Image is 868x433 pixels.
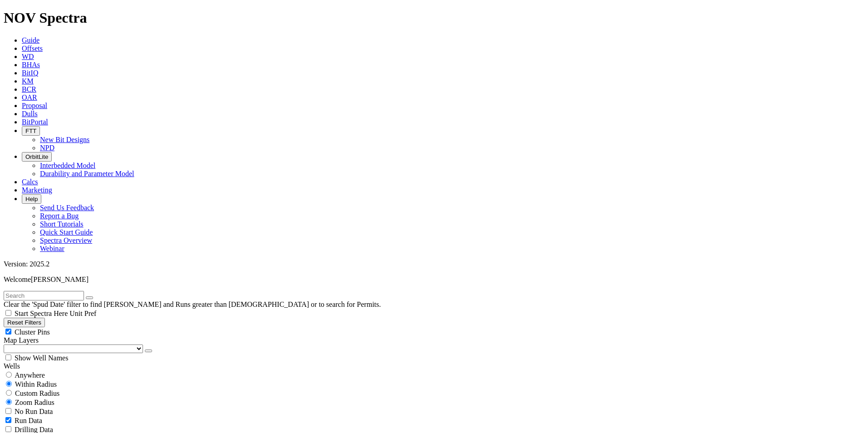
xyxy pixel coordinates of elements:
[22,44,43,52] a: Offsets
[40,220,84,228] a: Short Tutorials
[4,362,864,370] div: Wells
[22,77,34,85] a: KM
[22,186,52,194] a: Marketing
[5,310,11,316] input: Start Spectra Here
[31,276,89,283] span: [PERSON_NAME]
[4,260,864,268] div: Version: 2025.2
[15,417,42,424] span: Run Data
[22,110,38,118] a: Dulls
[22,36,39,44] a: Guide
[15,389,59,397] span: Custom Radius
[40,170,134,177] a: Durability and Parameter Model
[22,53,34,60] a: WD
[15,408,53,415] span: No Run Data
[4,10,864,26] h1: NOV Spectra
[25,153,48,160] span: OrbitLite
[40,162,95,169] a: Interbedded Model
[15,354,68,362] span: Show Well Names
[4,300,381,308] span: Clear the 'Spud Date' filter to find [PERSON_NAME] and Runs greater than [DEMOGRAPHIC_DATA] or to...
[40,228,93,236] a: Quick Start Guide
[22,69,38,77] a: BitIQ
[25,196,38,202] span: Help
[22,118,48,126] a: BitPortal
[4,276,864,284] p: Welcome
[22,93,37,101] a: OAR
[40,245,64,252] a: Webinar
[4,291,84,300] input: Search
[15,328,50,336] span: Cluster Pins
[22,61,40,69] a: BHAs
[22,102,47,109] a: Proposal
[40,236,92,244] a: Spectra Overview
[40,144,54,152] a: NPD
[40,212,79,220] a: Report a Bug
[4,336,39,344] span: Map Layers
[69,310,96,317] span: Unit Pref
[22,85,36,93] a: BCR
[15,310,68,317] span: Start Spectra Here
[25,128,36,134] span: FTT
[15,371,45,379] span: Anywhere
[22,178,38,186] a: Calcs
[40,136,89,143] a: New Bit Designs
[22,194,41,204] button: Help
[4,318,45,327] button: Reset Filters
[15,380,57,388] span: Within Radius
[15,399,54,406] span: Zoom Radius
[22,126,40,136] button: FTT
[40,204,94,212] a: Send Us Feedback
[22,152,52,162] button: OrbitLite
